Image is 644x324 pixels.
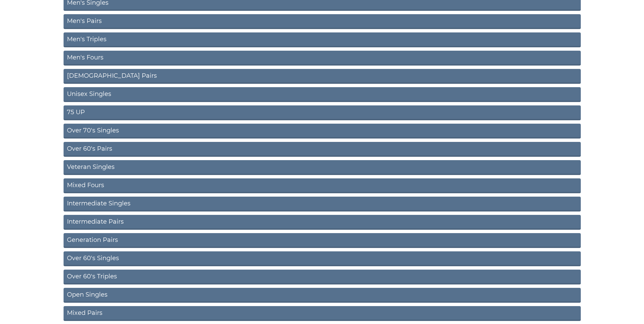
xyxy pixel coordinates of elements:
[64,32,581,47] a: Men's Triples
[64,87,581,102] a: Unisex Singles
[64,233,581,248] a: Generation Pairs
[64,14,581,29] a: Men's Pairs
[64,251,581,266] a: Over 60's Singles
[64,306,581,321] a: Mixed Pairs
[64,270,581,284] a: Over 60's Triples
[64,124,581,139] a: Over 70's Singles
[64,215,581,230] a: Intermediate Pairs
[64,178,581,193] a: Mixed Fours
[64,197,581,211] a: Intermediate Singles
[64,69,581,84] a: [DEMOGRAPHIC_DATA] Pairs
[64,288,581,303] a: Open Singles
[64,105,581,120] a: 75 UP
[64,160,581,175] a: Veteran Singles
[64,51,581,66] a: Men's Fours
[64,142,581,157] a: Over 60's Pairs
